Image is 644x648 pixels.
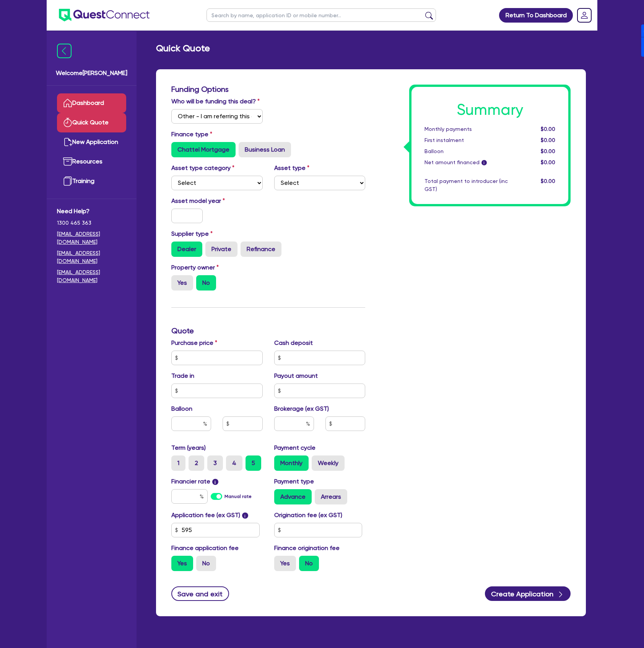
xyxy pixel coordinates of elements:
[274,556,296,571] label: Yes
[541,178,555,184] span: $0.00
[171,586,229,601] button: Save and exit
[171,511,240,520] label: Application fee (ex GST)
[171,85,365,94] h3: Funding Options
[57,132,126,152] a: New Application
[57,93,126,113] a: Dashboard
[171,404,192,413] label: Balloon
[242,513,248,519] span: i
[419,136,514,144] div: First instalment
[171,229,213,238] label: Supplier type
[274,443,315,452] label: Payment cycle
[171,455,185,471] label: 1
[541,137,555,143] span: $0.00
[63,176,72,186] img: training
[189,455,204,471] label: 2
[274,338,313,348] label: Cash deposit
[274,544,340,553] label: Finance origination fee
[485,586,571,601] button: Create Application
[299,556,319,571] label: No
[171,242,202,257] label: Dealer
[541,148,555,154] span: $0.00
[156,43,210,54] h2: Quick Quote
[274,163,309,173] label: Asset type
[57,268,126,284] a: [EMAIL_ADDRESS][DOMAIN_NAME]
[171,326,365,335] h3: Quote
[171,544,239,553] label: Finance application fee
[56,69,127,78] span: Welcome [PERSON_NAME]
[499,8,573,23] a: Return To Dashboard
[59,9,150,21] img: quest-connect-logo-blue
[274,477,314,486] label: Payment type
[171,371,194,380] label: Trade in
[63,157,72,166] img: resources
[171,338,217,348] label: Purchase price
[226,455,242,471] label: 4
[57,152,126,171] a: Resources
[63,137,72,147] img: new-application
[171,163,234,173] label: Asset type category
[57,249,126,265] a: [EMAIL_ADDRESS][DOMAIN_NAME]
[274,371,318,380] label: Payout amount
[541,126,555,132] span: $0.00
[574,5,594,25] a: Dropdown toggle
[274,489,312,504] label: Advance
[419,147,514,155] div: Balloon
[171,275,193,291] label: Yes
[419,125,514,133] div: Monthly payments
[207,455,223,471] label: 3
[241,242,281,257] label: Refinance
[171,263,219,272] label: Property owner
[171,130,212,139] label: Finance type
[481,160,487,165] span: i
[212,479,218,485] span: i
[419,158,514,166] div: Net amount financed
[63,118,72,127] img: quick-quote
[274,511,342,520] label: Origination fee (ex GST)
[207,8,436,22] input: Search by name, application ID or mobile number...
[196,556,216,571] label: No
[541,159,555,165] span: $0.00
[171,477,218,486] label: Financier rate
[419,177,514,193] div: Total payment to introducer (inc GST)
[171,556,193,571] label: Yes
[312,455,345,471] label: Weekly
[196,275,216,291] label: No
[171,142,236,157] label: Chattel Mortgage
[57,44,72,58] img: icon-menu-close
[274,455,309,471] label: Monthly
[57,171,126,191] a: Training
[171,97,260,106] label: Who will be funding this deal?
[246,455,261,471] label: 5
[57,207,126,216] span: Need Help?
[171,443,206,452] label: Term (years)
[205,242,237,257] label: Private
[315,489,347,504] label: Arrears
[424,101,555,119] h1: Summary
[239,142,291,157] label: Business Loan
[57,230,126,246] a: [EMAIL_ADDRESS][DOMAIN_NAME]
[57,113,126,132] a: Quick Quote
[166,196,268,206] label: Asset model year
[274,404,329,413] label: Brokerage (ex GST)
[224,493,252,500] label: Manual rate
[57,219,126,227] span: 1300 465 363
